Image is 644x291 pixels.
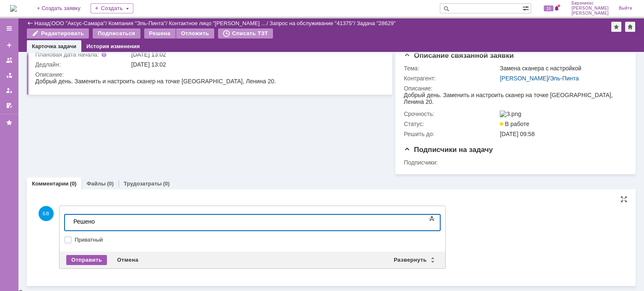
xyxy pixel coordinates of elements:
a: Файлы [86,180,106,187]
a: Компания "Эль-Пинта" [109,20,166,26]
div: [DATE] 13:02 [131,51,380,58]
a: Комментарии [32,180,69,187]
div: Тема: [404,65,498,72]
a: Назад [34,20,50,26]
div: Статус: [404,121,498,127]
span: Описание связанной заявки [404,52,514,59]
span: [DATE] 09:58 [500,131,535,137]
div: Добавить в избранное [611,22,621,32]
label: Приватный [75,237,439,243]
div: / [52,20,109,26]
span: 16 [544,5,553,11]
span: Расширенный поиск [522,4,531,12]
a: Эль-Пинта [550,75,579,82]
span: В работе [500,121,529,127]
div: Подписчики: [404,159,498,166]
div: Плановая дата начала: [35,51,119,58]
img: 3.png [500,111,521,117]
div: (0) [107,180,114,187]
a: Заявки на командах [3,54,16,67]
a: Запрос на обслуживание "41375" [270,20,354,26]
div: [DATE] 13:02 [131,61,380,68]
a: Мои согласования [3,99,16,112]
span: Подписчики на задачу [404,146,493,154]
div: Описание: [404,85,625,92]
div: Задача "28629" [357,20,396,26]
div: / [109,20,169,26]
a: Мои заявки [3,84,16,97]
div: На всю страницу [621,196,627,203]
a: Заявки в моей ответственности [3,69,16,82]
div: Решено [3,3,122,10]
a: История изменения [86,43,140,49]
div: Срочность: [404,111,498,117]
a: [PERSON_NAME] [500,75,548,82]
span: [PERSON_NAME] [571,11,609,16]
span: БВ [39,206,54,221]
div: Контрагент: [404,75,498,82]
a: Создать заявку [3,39,16,52]
span: Бирзниекс [571,1,609,6]
div: | [50,20,51,26]
span: [PERSON_NAME] [571,6,609,11]
div: Описание: [35,71,382,78]
div: Сделать домашней страницей [625,22,635,32]
div: (0) [70,180,77,187]
div: Замена сканера с настройкой [500,65,623,72]
div: (0) [163,180,170,187]
a: Трудозатраты [124,180,162,187]
span: Показать панель инструментов [427,214,437,224]
div: Решить до: [404,131,498,137]
a: Перейти на домашнюю страницу [10,5,17,12]
div: / [270,20,357,26]
img: logo [10,5,17,12]
a: Контактное лицо "[PERSON_NAME] … [169,20,267,26]
div: Дедлайн: [35,61,130,68]
div: Создать [91,3,133,13]
div: / [500,75,623,82]
a: Карточка задачи [32,43,76,49]
div: / [169,20,270,26]
a: ООО "Аксус-Самара" [52,20,106,26]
